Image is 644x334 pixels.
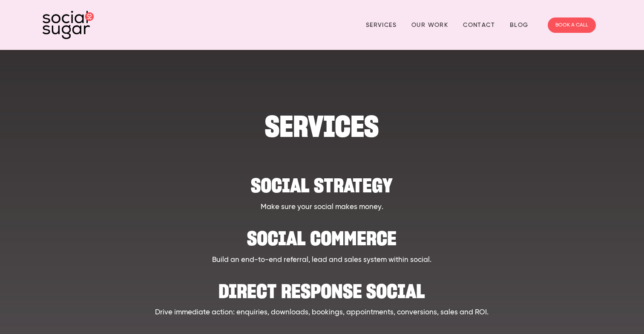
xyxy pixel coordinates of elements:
a: Services [366,18,397,32]
h2: Social Commerce [81,221,563,247]
a: Direct Response Social Drive immediate action: enquiries, downloads, bookings, appointments, conv... [81,274,563,318]
a: Social Commerce Build an end-to-end referral, lead and sales system within social. [81,221,563,265]
a: Social strategy Make sure your social makes money. [81,168,563,212]
a: Our Work [411,18,448,32]
a: BOOK A CALL [548,17,596,33]
h2: Direct Response Social [81,274,563,300]
a: Blog [510,18,529,32]
p: Drive immediate action: enquiries, downloads, bookings, appointments, conversions, sales and ROI. [81,307,563,318]
h1: SERVICES [81,113,563,139]
img: SocialSugar [43,11,94,39]
a: Contact [463,18,495,32]
h2: Social strategy [81,168,563,194]
p: Build an end-to-end referral, lead and sales system within social. [81,255,563,266]
p: Make sure your social makes money. [81,202,563,213]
